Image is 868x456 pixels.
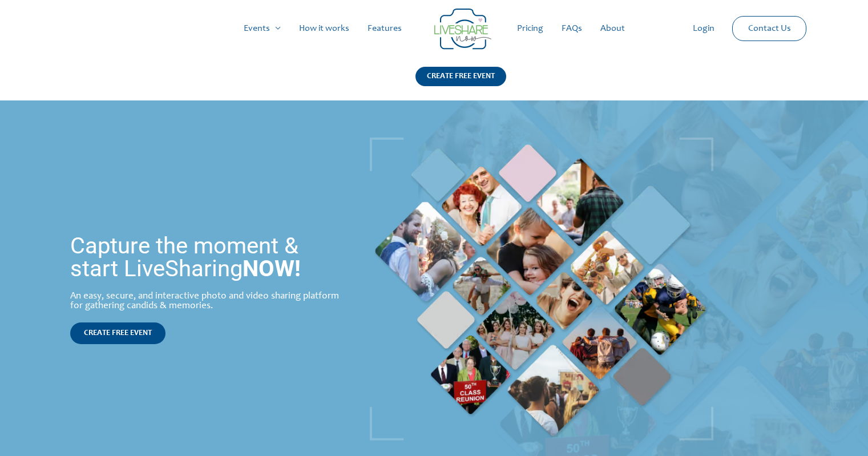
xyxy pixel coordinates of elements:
h1: Capture the moment & start LiveSharing [70,235,345,280]
a: FAQs [552,10,591,47]
nav: Site Navigation [20,10,848,47]
div: An easy, secure, and interactive photo and video sharing platform for gathering candids & memories. [70,292,345,311]
span: CREATE FREE EVENT [84,329,152,337]
a: Pricing [508,10,552,47]
a: How it works [290,10,358,47]
div: CREATE FREE EVENT [415,67,506,86]
img: Group 14 | Live Photo Slideshow for Events | Create Free Events Album for Any Occasion [434,9,491,50]
a: Login [684,10,724,47]
strong: NOW! [243,255,301,282]
a: About [591,10,634,47]
iframe: Intercom live chat [829,417,857,445]
a: Features [358,10,411,47]
a: Contact Us [739,17,800,41]
img: LiveShare Moment | Live Photo Slideshow for Events | Create Free Events Album for Any Occasion [370,138,713,441]
a: CREATE FREE EVENT [70,322,165,344]
a: CREATE FREE EVENT [415,67,506,100]
a: Events [235,10,290,47]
